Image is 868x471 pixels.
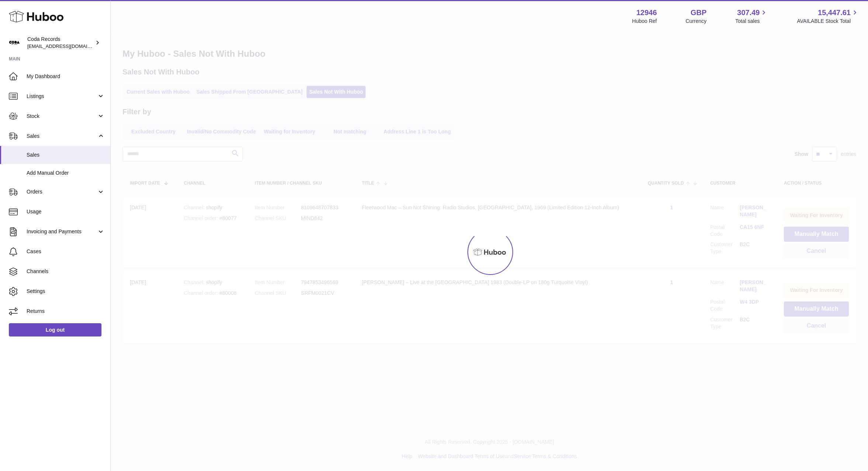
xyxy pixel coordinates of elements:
span: Settings [27,288,105,295]
span: My Dashboard [27,73,105,80]
strong: GBP [691,8,706,18]
a: 307.49 Total sales [735,8,768,25]
img: haz@pcatmedia.com [9,37,20,48]
span: Sales [27,151,105,158]
span: Cases [27,248,105,255]
span: Listings [27,93,97,100]
div: Currency [686,18,707,25]
span: Sales [27,133,97,140]
span: Add Manual Order [27,170,105,177]
span: Returns [27,308,105,315]
span: 307.49 [737,8,760,18]
span: [EMAIL_ADDRESS][DOMAIN_NAME] [27,43,108,49]
a: Log out [9,323,101,336]
span: Stock [27,113,97,120]
strong: 12946 [636,8,657,18]
span: Usage [27,208,105,215]
span: 15,447.61 [818,8,851,18]
div: Coda Records [27,36,94,50]
a: 15,447.61 AVAILABLE Stock Total [797,8,859,25]
div: Huboo Ref [632,18,657,25]
span: Invoicing and Payments [27,228,97,235]
span: Total sales [735,18,768,25]
span: Channels [27,268,105,275]
span: Orders [27,188,97,195]
span: AVAILABLE Stock Total [797,18,859,25]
